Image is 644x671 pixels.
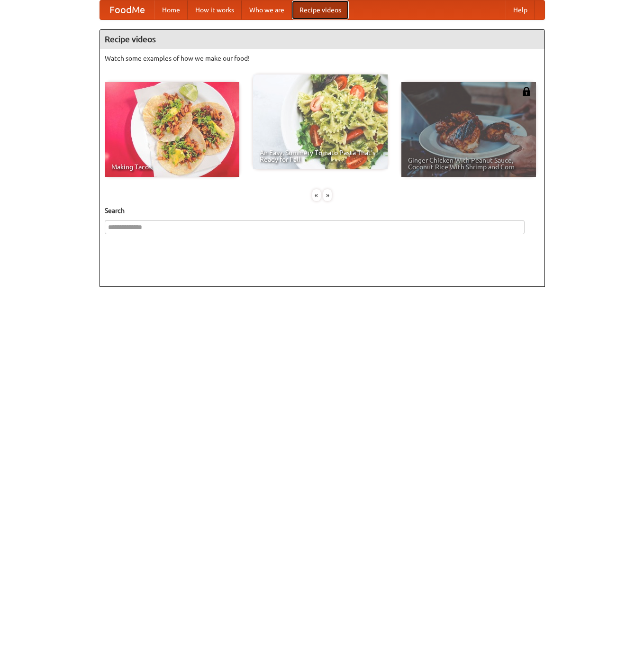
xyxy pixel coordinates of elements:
a: How it works [188,0,242,19]
a: FoodMe [100,0,154,19]
img: 483408.png [522,87,531,96]
a: Who we are [242,0,292,19]
a: An Easy, Summery Tomato Pasta That's Ready for Fall [253,74,388,169]
div: « [312,189,321,201]
div: » [323,189,332,201]
a: Home [154,0,188,19]
a: Recipe videos [292,0,349,19]
span: Making Tacos [111,164,233,170]
a: Making Tacos [105,82,239,177]
span: An Easy, Summery Tomato Pasta That's Ready for Fall [260,149,381,163]
p: Watch some examples of how we make our food! [105,54,540,63]
h4: Recipe videos [100,30,544,49]
h5: Search [105,206,540,215]
a: Help [506,0,535,19]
